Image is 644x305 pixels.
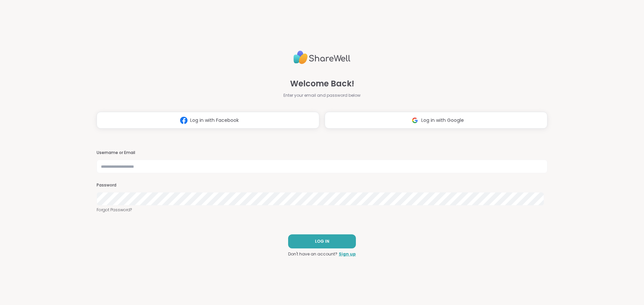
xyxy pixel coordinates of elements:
img: ShareWell Logo [293,48,351,67]
span: LOG IN [315,238,329,244]
span: Enter your email and password below [283,92,361,98]
a: Forgot Password? [97,207,547,213]
img: ShareWell Logomark [409,114,421,127]
span: Welcome Back! [290,78,354,90]
a: Sign up [339,251,356,257]
span: Log in with Google [421,117,464,124]
img: ShareWell Logomark [177,114,190,127]
h3: Username or Email [97,150,547,156]
button: Log in with Facebook [97,112,319,129]
button: Log in with Google [325,112,547,129]
h3: Password [97,182,547,188]
span: Don't have an account? [288,251,337,257]
button: LOG IN [288,234,356,248]
span: Log in with Facebook [190,117,239,124]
